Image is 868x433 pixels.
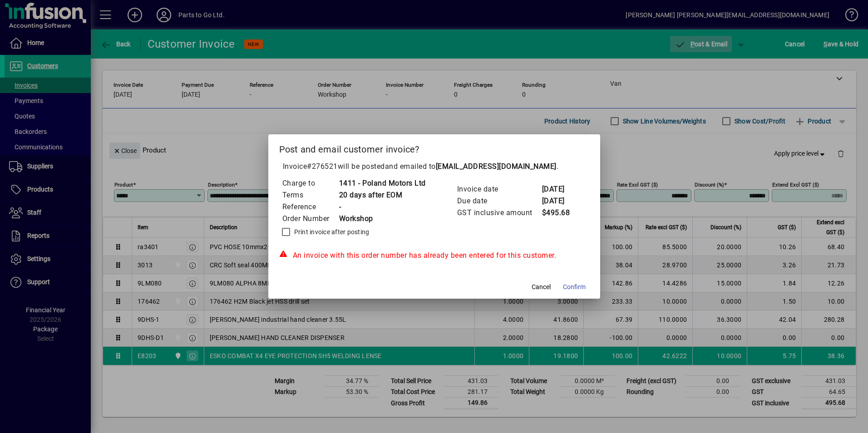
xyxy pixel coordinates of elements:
[532,282,551,292] span: Cancel
[339,189,426,201] td: 20 days after EOM
[268,134,600,161] h2: Post and email customer invoice?
[279,161,589,172] p: Invoice will be posted .
[559,279,589,295] button: Confirm
[339,213,426,225] td: Workshop
[292,227,370,236] label: Print invoice after posting
[282,213,339,225] td: Order Number
[339,177,426,189] td: 1411 - Poland Motors Ltd
[307,162,338,171] span: #276521
[282,201,339,213] td: Reference
[457,195,542,207] td: Due date
[385,162,557,171] span: and emailed to
[339,201,426,213] td: -
[282,189,339,201] td: Terms
[542,183,578,195] td: [DATE]
[279,250,589,261] div: An invoice with this order number has already been entered for this customer.
[542,207,578,219] td: $495.68
[436,162,557,171] b: [EMAIL_ADDRESS][DOMAIN_NAME]
[542,195,578,207] td: [DATE]
[563,282,586,292] span: Confirm
[457,183,542,195] td: Invoice date
[457,207,542,219] td: GST inclusive amount
[282,177,339,189] td: Charge to
[527,279,556,295] button: Cancel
